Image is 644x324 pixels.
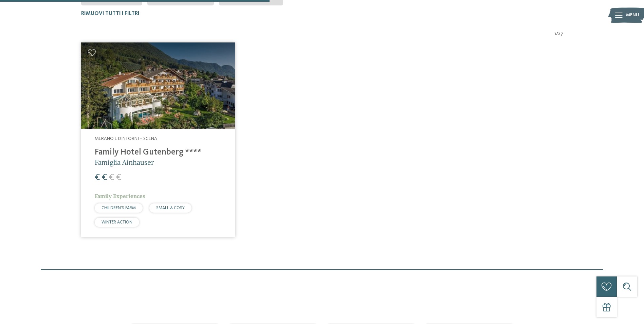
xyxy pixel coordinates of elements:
[81,11,140,16] span: Rimuovi tutti i filtri
[558,31,563,37] span: 27
[116,173,121,182] span: €
[102,220,132,224] span: WINTER ACTION
[81,42,235,129] img: Family Hotel Gutenberg ****
[102,173,107,182] span: €
[95,158,154,166] span: Famiglia Ainhauser
[556,31,558,37] span: /
[95,193,145,199] span: Family Experiences
[109,173,114,182] span: €
[95,173,100,182] span: €
[156,206,185,210] span: SMALL & COSY
[102,206,136,210] span: CHILDREN’S FARM
[81,42,235,237] a: Cercate un hotel per famiglie? Qui troverete solo i migliori! Merano e dintorni – Scena Family Ho...
[95,147,221,158] h4: Family Hotel Gutenberg ****
[554,31,556,37] span: 1
[95,136,157,141] span: Merano e dintorni – Scena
